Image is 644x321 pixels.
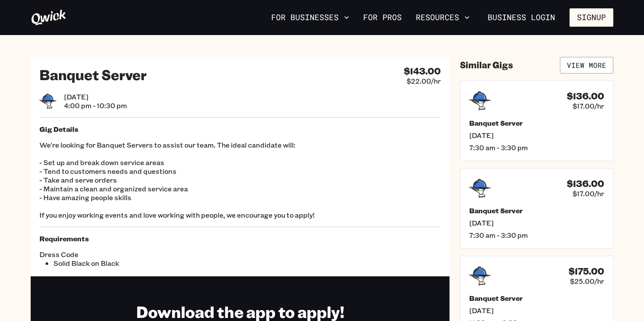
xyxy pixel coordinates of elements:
[567,91,604,102] h4: $136.00
[39,125,441,134] h5: Gig Details
[460,81,613,161] a: $136.00$17.00/hrBanquet Server[DATE]7:30 am - 3:30 pm
[39,250,240,259] span: Dress Code
[39,141,441,219] p: We're looking for Banquet Servers to assist our team. The ideal candidate will: - Set up and brea...
[469,306,604,315] span: [DATE]
[469,231,604,240] span: 7:30 am - 3:30 pm
[268,10,353,25] button: For Businesses
[360,10,405,25] a: For Pros
[469,119,604,127] h5: Banquet Server
[469,219,604,227] span: [DATE]
[39,234,441,243] h5: Requirements
[64,101,127,110] span: 4:00 pm - 10:30 pm
[460,168,613,249] a: $136.00$17.00/hrBanquet Server[DATE]7:30 am - 3:30 pm
[53,259,240,268] li: Solid Black on Black
[64,92,127,101] span: [DATE]
[412,10,473,25] button: Resources
[570,277,604,286] span: $25.00/hr
[469,143,604,152] span: 7:30 am - 3:30 pm
[404,66,441,77] h4: $143.00
[469,294,604,303] h5: Banquet Server
[569,266,604,277] h4: $175.00
[480,8,563,27] a: Business Login
[407,77,441,85] span: $22.00/hr
[469,131,604,140] span: [DATE]
[460,60,513,71] h4: Similar Gigs
[469,206,604,215] h5: Banquet Server
[39,66,147,83] h2: Banquet Server
[573,189,604,198] span: $17.00/hr
[570,8,613,27] button: Signup
[560,57,613,74] a: View More
[573,102,604,110] span: $17.00/hr
[567,178,604,189] h4: $136.00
